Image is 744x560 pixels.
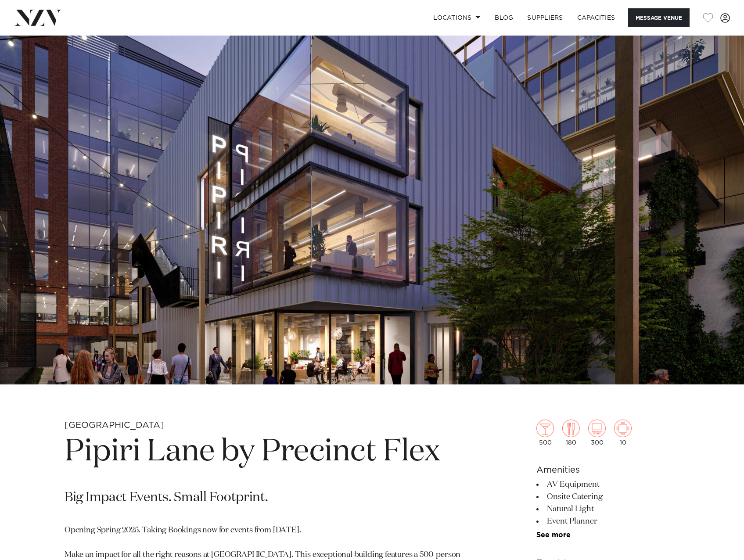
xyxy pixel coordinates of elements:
img: cocktail.png [536,420,554,437]
li: Event Planner [536,515,679,528]
img: theatre.png [588,420,606,437]
div: 300 [588,420,606,446]
button: Message Venue [628,8,690,27]
a: BLOG [488,8,520,27]
div: 180 [562,420,580,446]
small: [GEOGRAPHIC_DATA] [65,421,164,430]
li: Onsite Catering [536,491,679,503]
div: 500 [536,420,554,446]
p: Big Impact Events. Small Footprint. [65,489,474,507]
a: SUPPLIERS [520,8,570,27]
img: dining.png [562,420,580,437]
div: 10 [614,420,632,446]
a: Capacities [570,8,622,27]
img: meeting.png [614,420,632,437]
li: AV Equipment [536,478,679,491]
li: Natural Light [536,503,679,515]
img: nzv-logo.png [14,10,62,25]
h1: Pipiri Lane by Precinct Flex [65,432,474,472]
a: Locations [426,8,488,27]
h6: Amenities [536,463,679,477]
